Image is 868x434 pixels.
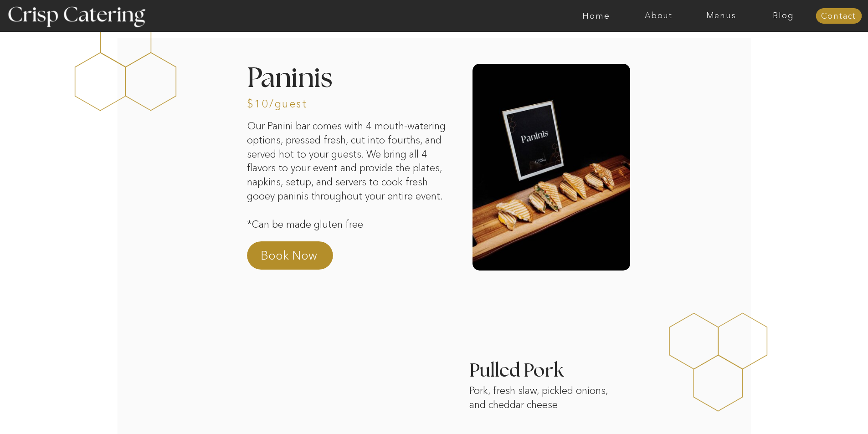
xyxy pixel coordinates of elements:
h3: Pulled Pork [469,362,760,370]
p: Our Panini bar comes with 4 mouth-watering options, pressed fresh, cut into fourths, and served h... [247,119,449,245]
h2: Paninis [247,65,422,89]
p: Pork, fresh slaw, pickled onions, and cheddar cheese [469,384,621,419]
a: Home [565,11,627,20]
a: Menus [690,11,752,20]
a: Contact [816,12,862,21]
a: Blog [752,11,815,20]
a: Book Now [261,247,341,269]
a: About [627,11,690,20]
iframe: podium webchat widget bubble [777,388,868,434]
h3: $10/guest [247,98,299,107]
